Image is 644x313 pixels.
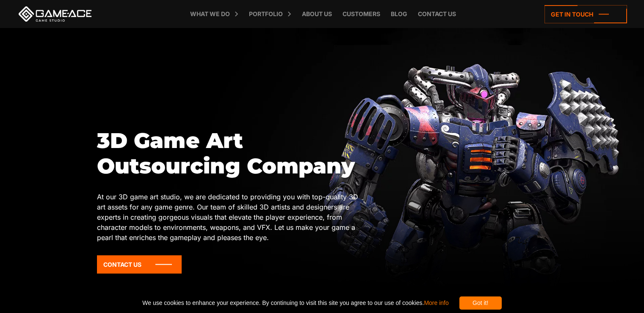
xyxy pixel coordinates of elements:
[544,5,627,23] a: Get in touch
[424,299,448,306] a: More info
[97,255,182,274] a: Contact Us
[97,128,367,179] h1: 3D Game Art Outsourcing Company
[97,192,367,243] p: At our 3D game art studio, we are dedicated to providing you with top-quality 3D art assets for a...
[142,296,448,310] span: We use cookies to enhance your experience. By continuing to visit this site you agree to our use ...
[459,296,502,310] div: Got it!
